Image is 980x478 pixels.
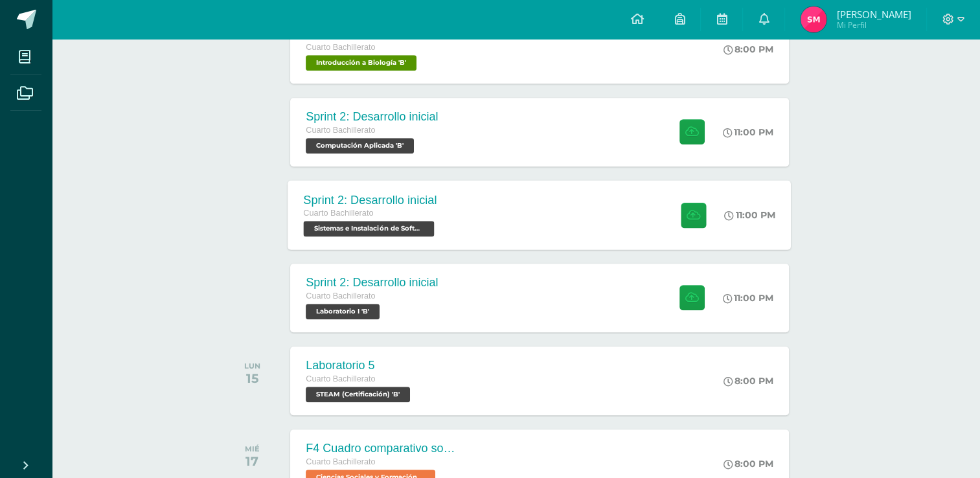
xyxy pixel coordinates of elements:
div: Laboratorio 5 [306,359,413,372]
span: Sistemas e Instalación de Software 'B' [304,221,435,236]
span: [PERSON_NAME] [836,8,911,21]
span: Cuarto Bachillerato [306,457,375,466]
div: 17 [245,453,260,469]
div: 15 [244,370,260,386]
span: Introducción a Biología 'B' [306,55,416,71]
span: Cuarto Bachillerato [306,126,375,135]
span: Cuarto Bachillerato [306,291,375,301]
span: Cuarto Bachillerato [306,374,375,383]
div: 8:00 PM [724,43,773,55]
div: 11:00 PM [725,209,776,221]
span: Cuarto Bachillerato [306,43,375,52]
span: STEAM (Certificación) 'B' [306,387,410,402]
div: 8:00 PM [724,375,773,387]
div: Sprint 2: Desarrollo inicial [304,193,438,207]
img: c7d2b792de1443581096360968678093.png [801,6,826,32]
div: Sprint 2: Desarrollo inicial [306,276,438,290]
span: Computación Aplicada 'B' [306,138,414,154]
div: LUN [244,361,260,370]
div: Sprint 2: Desarrollo inicial [306,110,438,124]
div: MIÉ [245,444,260,453]
span: Laboratorio I 'B' [306,304,380,319]
div: 11:00 PM [723,126,773,138]
div: 8:00 PM [724,458,773,470]
span: Mi Perfil [836,19,911,30]
span: Cuarto Bachillerato [304,209,374,218]
div: F4 Cuadro comparativo sobre los tipos de Investigación [306,442,461,455]
div: 11:00 PM [723,292,773,304]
